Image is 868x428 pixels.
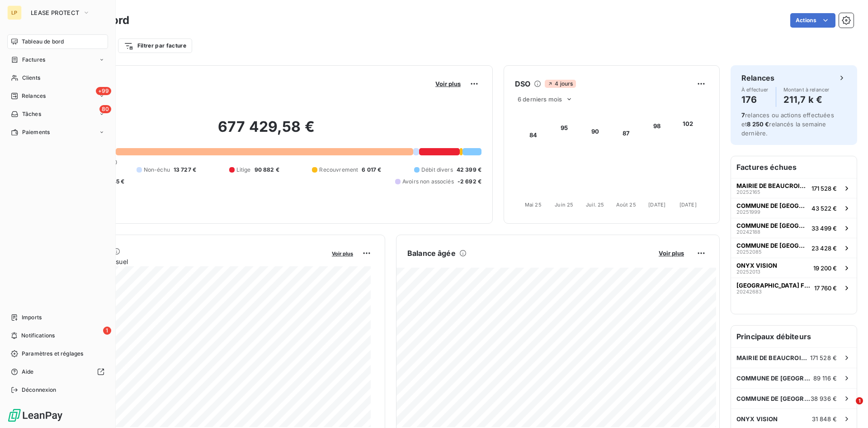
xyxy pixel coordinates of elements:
[99,105,111,113] span: 80
[736,269,760,274] span: 20252013
[7,408,63,423] img: Logo LeanPay
[659,250,684,257] span: Voir plus
[31,9,79,16] span: LEASE PROTECT
[51,118,481,145] h2: 677 429,58 €
[22,368,34,376] span: Aide
[545,80,576,88] span: 4 jours
[736,249,762,255] span: 20252085
[96,87,111,95] span: +99
[518,96,562,103] span: 6 derniers mois
[7,5,22,20] div: LP
[435,80,461,87] span: Voir plus
[736,222,808,229] span: COMMUNE DE [GEOGRAPHIC_DATA]
[525,202,542,208] tspan: Mai 25
[457,166,481,174] span: 42 399 €
[783,92,830,107] h4: 211,7 k €
[736,354,810,361] span: MAIRIE DE BEAUCROISSANT
[648,202,665,208] tspan: [DATE]
[736,202,808,209] span: COMMUNE DE [GEOGRAPHIC_DATA]
[319,166,358,174] span: Recouvrement
[51,257,325,266] span: Chiffre d'affaires mensuel
[741,111,745,119] span: 7
[790,13,835,28] button: Actions
[736,209,760,215] span: 20251999
[118,38,192,53] button: Filtrer par facture
[21,332,55,340] span: Notifications
[586,202,604,208] tspan: Juil. 25
[144,166,170,174] span: Non-échu
[22,74,40,82] span: Clients
[402,178,454,186] span: Avoirs non associés
[679,202,697,208] tspan: [DATE]
[741,72,774,83] h6: Relances
[656,249,687,257] button: Voir plus
[741,92,769,107] h4: 176
[515,78,530,89] h6: DSO
[255,166,279,174] span: 90 882 €
[22,128,50,136] span: Paiements
[736,182,808,189] span: MAIRIE DE BEAUCROISSANT
[814,284,837,292] span: 17 760 €
[812,415,837,423] span: 31 848 €
[811,245,837,252] span: 23 428 €
[736,242,808,249] span: COMMUNE DE [GEOGRAPHIC_DATA]
[731,178,857,198] button: MAIRIE DE BEAUCROISSANT20252165171 528 €
[22,38,64,46] span: Tableau de bord
[731,258,857,278] button: ONYX VISION2025201319 200 €
[22,56,45,64] span: Factures
[783,87,830,92] span: Montant à relancer
[736,282,811,289] span: [GEOGRAPHIC_DATA] FREMOY
[22,110,41,118] span: Tâches
[811,225,837,232] span: 33 499 €
[407,248,456,259] h6: Balance âgée
[458,178,481,186] span: -2 692 €
[736,415,778,423] span: ONYX VISION
[736,395,811,402] span: COMMUNE DE [GEOGRAPHIC_DATA]
[362,166,381,174] span: 6 017 €
[736,262,777,269] span: ONYX VISION
[731,238,857,258] button: COMMUNE DE [GEOGRAPHIC_DATA]2025208523 428 €
[736,229,760,235] span: 20242188
[736,375,813,382] span: COMMUNE DE [GEOGRAPHIC_DATA]
[7,365,108,379] a: Aide
[22,386,57,394] span: Déconnexion
[731,198,857,218] button: COMMUNE DE [GEOGRAPHIC_DATA]2025199943 522 €
[236,166,251,174] span: Litige
[837,397,859,419] iframe: Intercom live chat
[731,326,857,347] h6: Principaux débiteurs
[174,166,196,174] span: 13 727 €
[731,218,857,238] button: COMMUNE DE [GEOGRAPHIC_DATA]2024218833 499 €
[736,289,762,294] span: 20242683
[731,156,857,178] h6: Factures échues
[813,375,837,382] span: 89 116 €
[22,350,83,358] span: Paramètres et réglages
[103,327,111,335] span: 1
[813,264,837,272] span: 19 200 €
[555,202,573,208] tspan: Juin 25
[329,249,356,257] button: Voir plus
[433,80,463,88] button: Voir plus
[811,205,837,212] span: 43 522 €
[22,92,46,100] span: Relances
[421,166,453,174] span: Débit divers
[856,397,863,404] span: 1
[811,185,837,192] span: 171 528 €
[747,120,769,128] span: 8 250 €
[332,250,353,257] span: Voir plus
[616,202,636,208] tspan: Août 25
[22,313,42,322] span: Imports
[731,278,857,298] button: [GEOGRAPHIC_DATA] FREMOY2024268317 760 €
[736,189,760,195] span: 20252165
[811,395,837,402] span: 38 936 €
[741,87,769,92] span: À effectuer
[810,354,837,361] span: 171 528 €
[741,111,834,137] span: relances ou actions effectuées et relancés la semaine dernière.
